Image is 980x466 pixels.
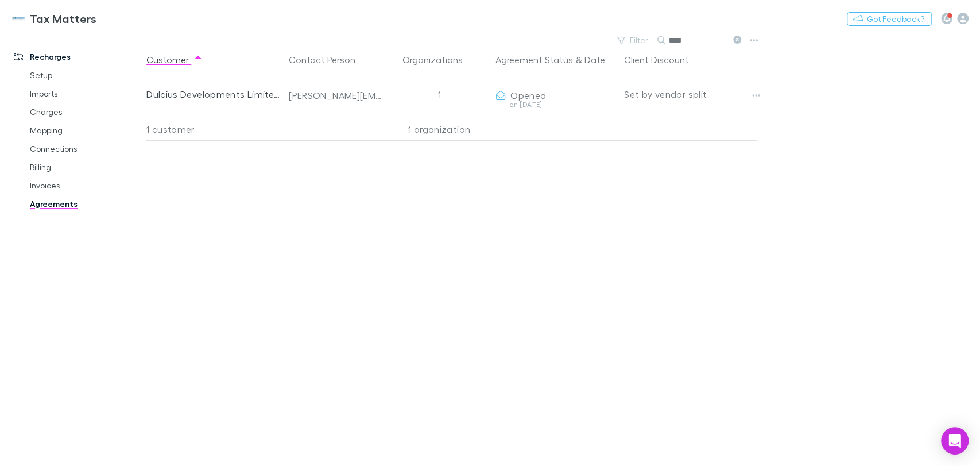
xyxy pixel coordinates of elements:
a: Tax Matters [5,5,103,32]
a: Invoices [18,176,155,195]
button: Organizations [402,48,477,71]
a: Charges [18,103,155,121]
img: Tax Matters 's Logo [11,11,25,25]
button: Date [584,48,605,71]
button: Client Discount [624,48,703,71]
button: Agreement Status [495,48,573,71]
a: Connections [18,140,155,158]
div: Dulcius Developments Limited [146,71,280,117]
div: 1 organization [388,118,491,141]
a: Billing [18,158,155,176]
span: Opened [510,90,546,101]
div: on [DATE] [495,101,615,108]
a: Imports [18,84,155,103]
div: Set by vendor split [624,71,757,117]
a: Setup [18,66,155,84]
button: Contact Person [289,48,369,71]
a: Mapping [18,121,155,140]
div: & [495,48,615,71]
a: Recharges [2,48,155,66]
a: Agreements [18,195,155,213]
div: Open Intercom Messenger [941,427,969,455]
button: Filter [611,33,655,47]
button: Customer [146,48,203,71]
div: [PERSON_NAME][EMAIL_ADDRESS][DOMAIN_NAME] [289,90,383,101]
h3: Tax Matters [30,11,96,25]
div: 1 [388,71,491,117]
div: 1 customer [146,118,284,141]
button: Got Feedback? [847,12,932,26]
